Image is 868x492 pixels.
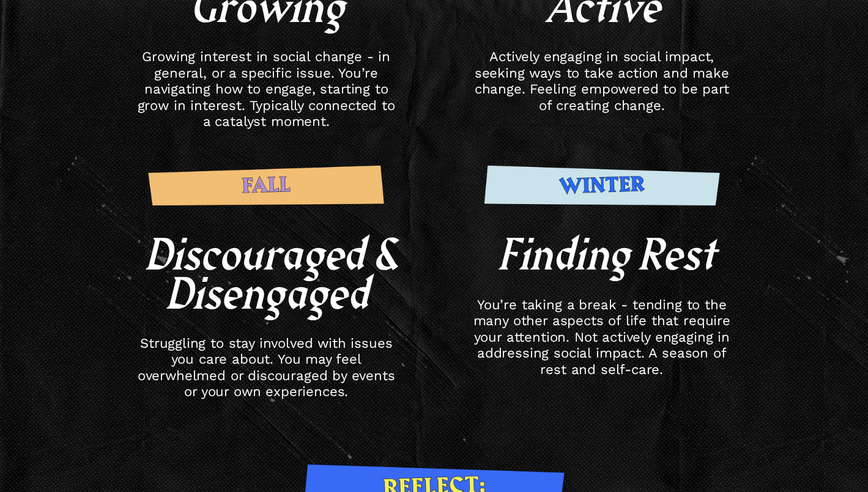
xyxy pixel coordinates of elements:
[497,228,714,284] em: Finding Rest
[144,228,405,322] em: Discouraged & Disengaged
[471,296,733,378] p: You’re taking a break - tending to the many other aspects of life that require your attention. No...
[138,48,400,129] span: Growing interest in social change - in general, or a specific issue. You’re navigating how to eng...
[471,48,733,113] p: Actively engaging in social impact, seeking ways to take action and make change. Feeling empowere...
[135,335,397,400] p: Struggling to stay involved with issues you care about. You may feel overwhelmed or discouraged b...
